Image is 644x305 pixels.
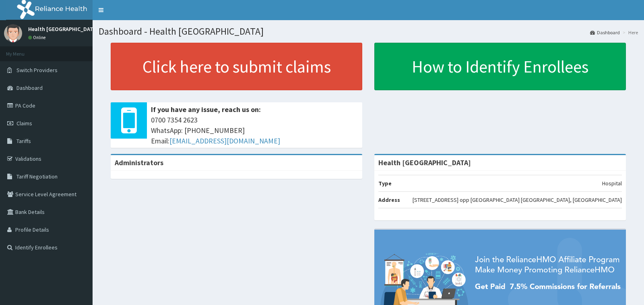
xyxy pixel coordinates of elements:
p: Health [GEOGRAPHIC_DATA] [28,26,98,32]
a: Online [28,35,47,40]
span: Tariff Negotiation [17,173,58,180]
p: [STREET_ADDRESS] opp [GEOGRAPHIC_DATA] [GEOGRAPHIC_DATA], [GEOGRAPHIC_DATA] [413,196,622,204]
li: Here [621,29,638,36]
span: Claims [17,120,32,127]
p: Hospital [602,179,622,187]
b: If you have any issue, reach us on: [151,105,261,114]
strong: Health [GEOGRAPHIC_DATA] [378,158,471,167]
span: 0700 7354 2623 WhatsApp: [PHONE_NUMBER] Email: [151,115,358,146]
a: [EMAIL_ADDRESS][DOMAIN_NAME] [169,136,280,145]
b: Address [378,196,400,203]
b: Type [378,180,392,187]
h1: Dashboard - Health [GEOGRAPHIC_DATA] [99,26,638,37]
a: How to Identify Enrollees [374,43,626,90]
a: Dashboard [590,29,620,36]
a: Click here to submit claims [111,43,362,90]
img: User Image [4,24,22,42]
b: Administrators [115,158,163,167]
span: Switch Providers [17,66,58,74]
span: Tariffs [17,137,31,145]
span: Dashboard [17,84,43,91]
